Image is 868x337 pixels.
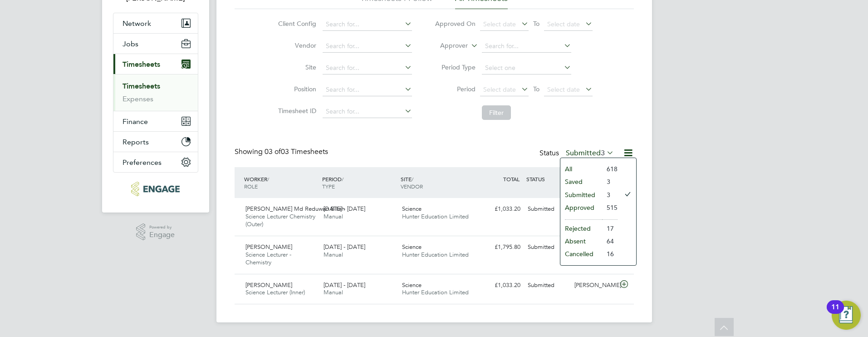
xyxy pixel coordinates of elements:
span: Select date [547,20,580,28]
span: Jobs [123,40,138,48]
span: 3 [601,149,605,158]
span: TOTAL [503,175,520,183]
span: [DATE] - [DATE] [324,243,365,251]
div: [PERSON_NAME] [571,278,618,293]
a: Powered byEngage [136,223,175,241]
div: 11 [831,307,839,319]
span: Science Lecturer (Inner) [245,288,305,296]
span: Hunter Education Limited [402,251,469,258]
button: Open Resource Center, 11 new notifications [832,301,861,330]
span: Select date [483,20,516,28]
li: Approved [560,201,602,214]
span: Timesheets [123,60,160,69]
span: Manual [324,288,343,296]
button: Jobs [113,34,198,54]
span: Select date [483,85,516,94]
a: Timesheets [123,82,160,90]
label: Submitted [566,149,614,158]
span: Science Lecturer - Chemistry [245,251,291,266]
span: ROLE [244,183,258,190]
input: Search for... [323,105,412,118]
span: [PERSON_NAME] [245,243,292,251]
span: Hunter Education Limited [402,213,469,220]
button: Timesheets [113,54,198,74]
div: Timesheets [113,74,198,111]
li: 3 [602,188,618,201]
div: £1,795.80 [477,240,524,255]
label: Site [275,63,316,71]
span: Finance [123,117,148,126]
input: Search for... [482,40,571,53]
li: 618 [602,163,618,175]
img: huntereducation-logo-retina.png [131,182,180,196]
button: Preferences [113,152,198,172]
li: 16 [602,248,618,260]
li: 17 [602,222,618,235]
span: Manual [324,251,343,258]
label: Period Type [435,63,476,71]
span: To [530,18,542,30]
li: 515 [602,201,618,214]
span: / [267,175,269,183]
span: Manual [324,213,343,220]
span: 03 Timesheets [265,147,328,156]
li: Saved [560,175,602,188]
div: SITE [398,171,477,194]
span: Science Lecturer Chemistry (Outer) [245,213,315,228]
span: TYPE [322,183,335,190]
li: All [560,163,602,175]
span: [PERSON_NAME] Md Reduwan Billah [245,205,345,213]
div: PERIOD [320,171,398,194]
input: Search for... [323,84,412,96]
span: / [342,175,343,183]
label: Vendor [275,41,316,50]
button: Reports [113,132,198,152]
span: [DATE] - [DATE] [324,281,365,289]
span: / [412,175,413,183]
span: Select date [547,85,580,94]
span: Hunter Education Limited [402,288,469,296]
div: WORKER [242,171,320,194]
li: Submitted [560,188,602,201]
div: Submitted [524,278,571,293]
span: Powered by [149,223,175,231]
div: STATUS [524,171,571,187]
label: Approved On [435,20,476,28]
a: Expenses [123,94,153,103]
span: 03 of [265,147,281,156]
a: Go to home page [113,182,198,196]
label: Period [435,85,476,93]
span: Network [123,19,151,28]
span: [DATE] - [DATE] [324,205,365,213]
label: Position [275,85,316,93]
li: 64 [602,235,618,248]
span: Reports [123,138,149,146]
input: Search for... [323,40,412,53]
span: Preferences [123,158,162,167]
input: Search for... [323,18,412,31]
li: Cancelled [560,248,602,260]
div: £1,033.20 [477,202,524,217]
input: Select one [482,62,571,74]
div: £1,033.20 [477,278,524,293]
span: [PERSON_NAME] [245,281,292,289]
span: To [530,83,542,95]
span: VENDOR [401,183,423,190]
label: Approver [427,41,468,50]
li: 3 [602,175,618,188]
button: Filter [482,105,511,120]
span: Science [402,281,422,289]
input: Search for... [323,62,412,74]
span: Engage [149,231,175,239]
li: Absent [560,235,602,248]
label: Timesheet ID [275,107,316,115]
span: Science [402,243,422,251]
label: Client Config [275,20,316,28]
button: Finance [113,111,198,131]
div: Showing [235,147,330,157]
div: Status [539,147,616,160]
div: Submitted [524,240,571,255]
span: Science [402,205,422,213]
li: Rejected [560,222,602,235]
button: Network [113,13,198,33]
